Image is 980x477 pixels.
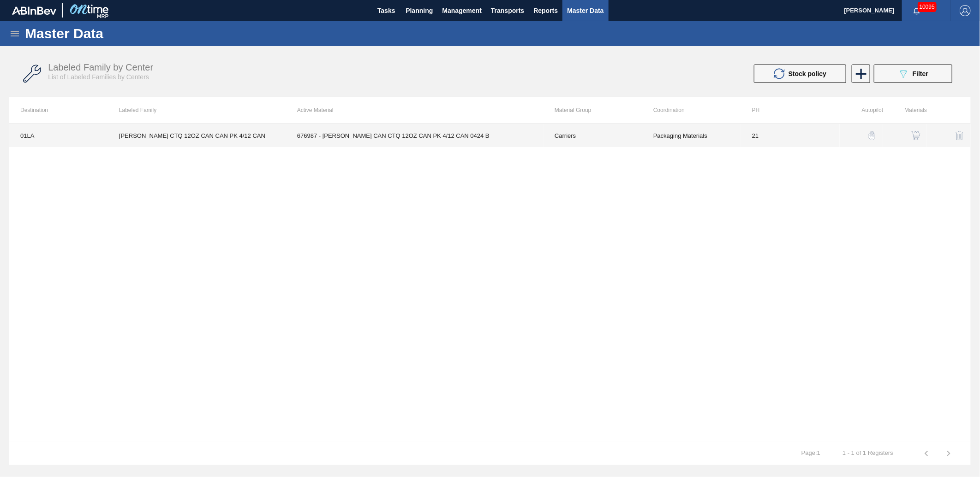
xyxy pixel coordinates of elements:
[108,97,286,124] th: Labeled Family
[932,124,971,147] div: Delete Labeled Family X Center
[840,97,884,124] th: Autopilot
[406,5,433,16] span: Planning
[831,442,904,457] td: 1 - 1 of 1 Registers
[960,5,971,16] img: Logout
[9,124,108,147] td: 01LA
[286,97,544,124] th: Active Material
[918,2,937,12] span: 10095
[851,65,869,83] div: New labeled family by center
[108,124,286,147] td: [PERSON_NAME] CTQ 12OZ CAN CAN PK 4/12 CAN
[642,97,741,124] th: Coordination
[888,124,927,147] div: View Materials
[913,70,928,77] span: Filter
[491,5,524,16] span: Transports
[48,62,153,72] span: Labeled Family by Center
[754,65,846,83] button: Stock policy
[642,124,741,147] td: Packaging Materials
[25,28,189,39] h1: Master Data
[741,97,840,124] th: PH
[902,4,932,17] button: Notifications
[741,124,840,147] td: 21
[12,6,56,15] img: TNhmsLtSVTkK8tSr43FrP2fwEKptu5GPRR3wAAAABJRU5ErkJggg==
[867,131,877,140] img: auto-pilot-icon
[567,5,604,16] span: Master Data
[911,131,920,140] img: shopping-cart-icon
[874,65,952,83] button: Filter
[861,124,883,147] button: auto-pilot-icon
[544,124,642,147] td: Carriers
[883,97,927,124] th: Materials
[9,97,108,124] th: Destination
[376,5,396,16] span: Tasks
[442,5,482,16] span: Management
[754,65,851,83] div: Update stock policy
[869,65,957,83] div: Filter labeled family by center
[949,124,971,147] button: delete-icon
[286,124,544,147] td: 676987 - [PERSON_NAME] CAN CTQ 12OZ CAN PK 4/12 CAN 0424 B
[844,124,884,147] div: Autopilot Configuration
[789,70,826,77] span: Stock policy
[48,73,149,81] span: List of Labeled Families by Centers
[905,124,927,147] button: shopping-cart-icon
[790,442,831,457] td: Page : 1
[533,5,558,16] span: Reports
[954,130,965,141] img: delete-icon
[544,97,642,124] th: Material Group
